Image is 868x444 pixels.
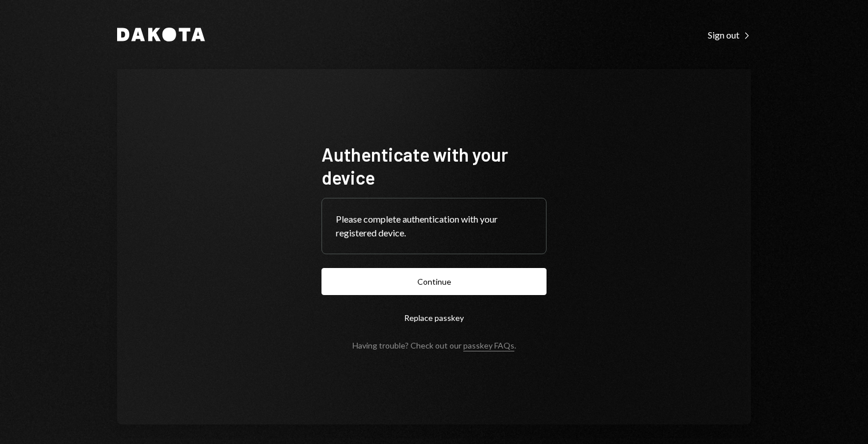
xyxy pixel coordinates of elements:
button: Replace passkey [321,304,547,331]
h1: Authenticate with your device [321,143,547,189]
a: Sign out [708,28,751,41]
div: Please complete authentication with your registered device. [336,212,532,240]
button: Continue [321,268,547,295]
div: Having trouble? Check out our . [352,340,516,350]
div: Sign out [708,29,751,41]
a: passkey FAQs [463,340,514,351]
